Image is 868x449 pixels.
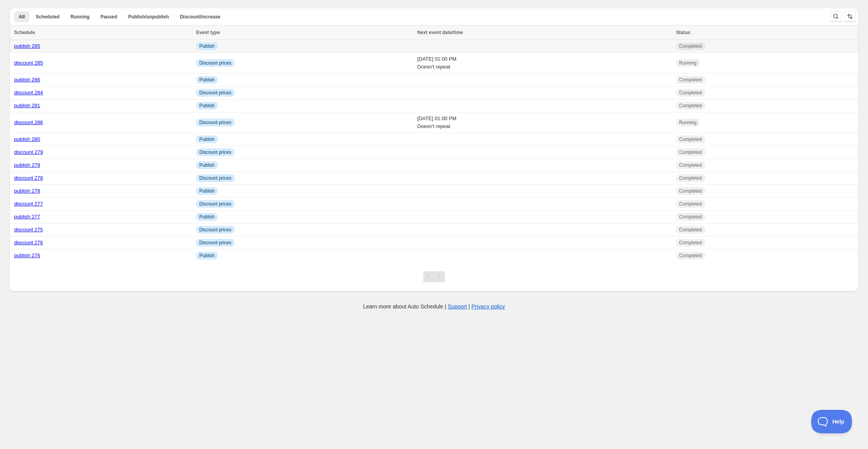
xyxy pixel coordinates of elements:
a: publish 280 [14,136,40,142]
span: Completed [679,240,702,246]
span: Status [676,30,691,35]
span: Completed [679,136,702,142]
a: discount 284 [14,90,43,96]
p: Learn more about Auto Schedule | | [363,303,505,310]
a: discount 285 [14,60,43,66]
span: Schedule [14,30,35,35]
span: Paused [101,14,117,20]
a: discount 276 [14,240,43,245]
span: Discount prices [199,240,231,246]
a: publish 281 [14,103,40,108]
span: Next event date/time [417,30,463,35]
td: [DATE] 01:00 PM Doesn't repeat [415,112,674,133]
span: Publish [199,43,215,49]
a: publish 276 [14,252,40,258]
a: publish 277 [14,214,40,220]
a: publish 286 [14,77,40,83]
span: Running [679,60,697,66]
span: Publish [199,77,215,83]
span: Publish [199,103,215,109]
span: Completed [679,103,702,109]
span: Completed [679,214,702,220]
span: Completed [679,43,702,49]
span: All [19,14,25,20]
span: Running [70,14,90,20]
span: Publish [199,188,215,194]
a: Support [448,303,467,310]
nav: Pagination [423,271,445,282]
a: publish 279 [14,162,40,168]
span: Publish [199,136,215,142]
span: Discount/increase [180,14,220,20]
a: discount 286 [14,119,43,125]
iframe: Toggle Customer Support [811,410,852,433]
span: Discount prices [199,119,231,126]
span: Completed [679,90,702,96]
a: Privacy policy [471,303,505,310]
span: Discount prices [199,149,231,155]
span: Completed [679,227,702,233]
span: Discount prices [199,201,231,207]
span: Completed [679,77,702,83]
span: Completed [679,162,702,168]
a: publish 278 [14,188,40,194]
span: Event type [196,30,220,35]
span: Discount prices [199,227,231,233]
span: Publish/unpublish [128,14,169,20]
span: Publish [199,162,215,168]
a: discount 278 [14,175,43,181]
span: Discount prices [199,90,231,96]
span: Completed [679,149,702,155]
a: publish 285 [14,43,40,49]
span: Completed [679,175,702,181]
a: discount 279 [14,149,43,155]
span: Completed [679,201,702,207]
td: [DATE] 01:00 PM Doesn't repeat [415,53,674,74]
span: Publish [199,214,215,220]
span: Running [679,119,697,126]
button: Search and filter results [830,11,841,22]
span: Scheduled [36,14,60,20]
a: discount 277 [14,201,43,207]
span: Publish [199,252,215,259]
button: Sort the results [845,11,855,22]
span: Discount prices [199,175,231,181]
span: Completed [679,252,702,259]
span: Discount prices [199,60,231,66]
a: discount 275 [14,227,43,233]
span: Completed [679,188,702,194]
